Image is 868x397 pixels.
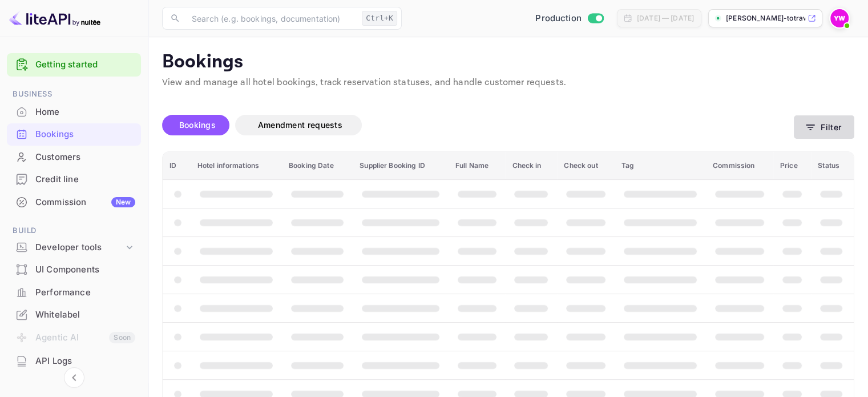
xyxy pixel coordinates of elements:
[505,152,557,180] th: Check in
[35,286,135,299] div: Performance
[7,123,141,145] a: Bookings
[7,304,141,325] a: Whitelabel
[35,173,135,186] div: Credit line
[7,169,141,191] div: Credit line
[258,120,342,130] span: Amendment requests
[7,53,141,77] div: Getting started
[7,224,141,237] span: Build
[531,12,608,25] div: Switch to Sandbox mode
[7,259,141,281] div: UI Components
[163,152,191,180] th: ID
[7,191,141,214] div: CommissionNew
[830,9,849,27] img: Yahav Winkler
[7,123,141,146] div: Bookings
[811,152,854,180] th: Status
[185,7,357,30] input: Search (e.g. bookings, documentation)
[7,169,141,190] a: Credit line
[7,101,141,123] div: Home
[35,106,135,119] div: Home
[7,282,141,304] div: Performance
[7,282,141,303] a: Performance
[7,238,141,258] div: Developer tools
[362,11,397,26] div: Ctrl+K
[9,9,100,27] img: LiteAPI logo
[162,115,794,135] div: account-settings tabs
[7,350,141,371] a: API Logs
[191,152,282,180] th: Hotel informations
[557,152,615,180] th: Check out
[794,115,854,139] button: Filter
[7,350,141,372] div: API Logs
[353,152,449,180] th: Supplier Booking ID
[162,76,854,90] p: View and manage all hotel bookings, track reservation statuses, and handle customer requests.
[7,259,141,280] a: UI Components
[7,146,141,169] div: Customers
[706,152,773,180] th: Commission
[773,152,811,180] th: Price
[35,263,135,276] div: UI Components
[35,58,135,71] a: Getting started
[282,152,353,180] th: Booking Date
[35,196,135,209] div: Commission
[64,367,84,388] button: Collapse navigation
[449,152,506,180] th: Full Name
[7,191,141,212] a: CommissionNew
[179,120,216,130] span: Bookings
[162,51,854,74] p: Bookings
[35,151,135,164] div: Customers
[7,88,141,101] span: Business
[35,128,135,141] div: Bookings
[35,308,135,322] div: Whitelabel
[7,304,141,326] div: Whitelabel
[111,197,135,207] div: New
[615,152,706,180] th: Tag
[637,13,694,23] div: [DATE] — [DATE]
[7,146,141,167] a: Customers
[535,12,582,25] span: Production
[7,101,141,122] a: Home
[726,13,805,23] p: [PERSON_NAME]-totravel...
[35,241,124,254] div: Developer tools
[35,355,135,368] div: API Logs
